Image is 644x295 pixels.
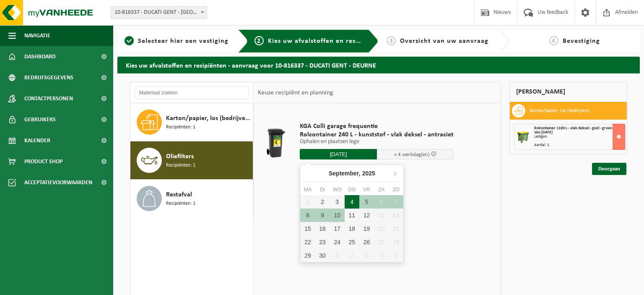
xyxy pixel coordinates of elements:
[166,190,192,200] span: Restafval
[534,135,625,139] div: Ledigen
[315,185,330,194] div: di
[111,7,207,18] span: 10-816337 - DUCATI GENT - DEURNE
[135,86,249,99] input: Materiaal zoeken
[300,122,454,131] span: KGA Colli garage frequentie
[315,195,330,209] div: 2
[330,235,345,249] div: 24
[125,36,134,45] span: 1
[509,82,628,102] div: [PERSON_NAME]
[24,130,50,151] span: Kalender
[330,185,345,194] div: wo
[300,149,377,159] input: Selecteer datum
[330,209,345,222] div: 10
[300,131,454,139] span: Rolcontainer 240 L - kunststof - vlak deksel - antraciet
[359,195,374,209] div: 5
[300,209,315,222] div: 8
[394,152,430,157] span: + 4 werkdag(en)
[138,38,229,44] span: Selecteer hier een vestiging
[345,249,359,262] div: 2
[345,195,359,209] div: 4
[359,209,374,222] div: 12
[24,46,56,67] span: Dashboard
[166,113,251,123] span: Karton/papier, los (bedrijven)
[345,185,359,194] div: do
[400,38,488,44] span: Overzicht van uw aanvraag
[325,167,379,180] div: September,
[111,6,207,19] span: 10-816337 - DUCATI GENT - DEURNE
[592,163,626,175] a: Doorgaan
[530,104,589,117] h3: Karton/papier, los (bedrijven)
[534,126,612,131] span: Rolcontainer 1100 L - vlak deksel - geel - groen
[345,222,359,235] div: 18
[330,249,345,262] div: 1
[330,222,345,235] div: 17
[254,36,264,45] span: 2
[362,170,375,176] i: 2025
[359,185,374,194] div: vr
[130,180,253,217] button: Restafval Recipiënten: 1
[549,36,558,45] span: 4
[389,185,403,194] div: zo
[359,249,374,262] div: 3
[24,88,73,109] span: Contactpersonen
[166,151,194,162] span: Oliefilters
[315,235,330,249] div: 23
[24,25,50,46] span: Navigatie
[24,67,73,88] span: Bedrijfsgegevens
[359,235,374,249] div: 26
[387,36,396,45] span: 3
[254,82,338,103] div: Keuze recipiënt en planning
[300,185,315,194] div: ma
[359,222,374,235] div: 19
[122,36,231,46] a: 1Selecteer hier een vestiging
[117,57,640,73] h2: Kies uw afvalstoffen en recipiënten - aanvraag voor 10-816337 - DUCATI GENT - DEURNE
[345,209,359,222] div: 11
[345,235,359,249] div: 25
[268,38,383,44] span: Kies uw afvalstoffen en recipiënten
[24,151,62,172] span: Product Shop
[166,162,195,170] span: Recipiënten: 1
[534,130,553,135] strong: Van [DATE]
[166,123,195,131] span: Recipiënten: 1
[330,195,345,209] div: 3
[374,185,389,194] div: za
[563,38,600,44] span: Bevestiging
[315,222,330,235] div: 16
[130,141,253,180] button: Oliefilters Recipiënten: 1
[315,209,330,222] div: 9
[300,222,315,235] div: 15
[24,172,92,193] span: Acceptatievoorwaarden
[24,109,56,130] span: Gebruikers
[130,103,253,141] button: Karton/papier, los (bedrijven) Recipiënten: 1
[315,249,330,262] div: 30
[300,139,454,145] p: Ophalen en plaatsen lege
[300,249,315,262] div: 29
[166,200,195,208] span: Recipiënten: 1
[300,235,315,249] div: 22
[534,143,625,147] div: Aantal: 1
